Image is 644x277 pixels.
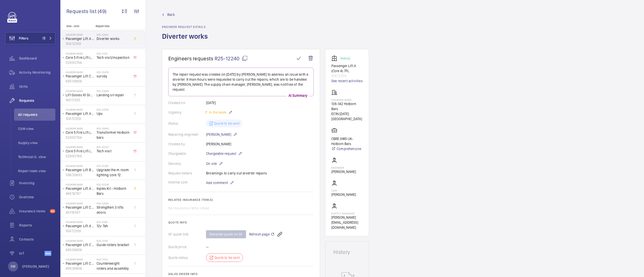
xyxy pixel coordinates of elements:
span: Requests [19,98,55,103]
span: Strengthen 3 lifts doors [97,205,130,215]
h2: R25-00291 [97,164,130,167]
span: Tech visit/inspection [97,55,130,60]
p: Holborn Bars [66,202,95,205]
span: Activity Monitoring [19,70,55,75]
p: 10472359 [331,73,363,78]
p: Core 5 Fire Lift (Building 2) 6FL [66,149,95,154]
p: [PERSON_NAME] [22,264,49,269]
p: Repair title [96,24,129,28]
span: Filters [19,36,28,41]
h2: R25-11231 [97,52,130,55]
p: Holborn Bars [66,164,95,167]
p: 138-142 Holborn Bars [331,101,363,111]
span: Transformer Holborn bars [97,130,130,140]
p: Holborn Bars [331,98,363,101]
span: All requests [18,112,55,117]
p: On site [206,161,223,167]
span: Dashboard [19,56,55,61]
h2: Engineer request details [162,25,211,29]
p: Passenger Lift A (Core 12) 6 FL [66,186,95,191]
p: Lift Goods A1 Ground (3FL) [66,93,95,98]
span: Back [167,12,175,17]
span: R25-12240 [215,55,248,62]
h2: R25-02109 [97,108,130,111]
span: Chargeable request [206,151,236,156]
h1: Diverter works [162,32,211,49]
p: 10472359 [66,228,95,234]
p: 59635693 [66,172,95,177]
h2: R24-12445 [97,202,130,205]
span: Inples Kit - Holborn Bars [97,186,130,196]
span: Engineers requests [168,55,214,62]
span: In the week [208,110,226,114]
p: Core 5 Fire Lift (Building 2) 6FL [66,55,95,60]
span: Ups [97,111,130,116]
p: Passenger Lift B (Core 12) 6 FLp [66,167,95,172]
h2: R25-00238 [97,183,130,186]
p: 16517355 [66,98,95,103]
span: Diverter works [97,36,130,41]
p: CBRE GWS UK- Holborn Bars [331,136,363,146]
p: Passenger Lift A (Core 4) 7FL [66,36,95,41]
p: CSM [331,189,356,192]
p: Holborn Bars [66,183,95,186]
span: Landing sil repair [97,93,130,98]
span: 43 [50,209,55,213]
span: Contacts [19,237,55,242]
p: SW [11,264,15,269]
p: Passenger Lift A (Core 4) 7FL [66,111,95,116]
span: Insurance items [19,209,48,214]
p: Holborn Bars [66,146,95,149]
h2: R25-00600 [97,127,130,130]
p: Passenger Lift A (Core 4) 7FL [331,63,363,73]
p: Passenger Lift A (Core 4) 7FL [66,223,95,228]
p: Site - Unit [60,24,94,28]
p: Passenger Lift C (Core 4) 7FL [66,242,95,247]
img: elevator.svg [331,55,339,61]
h2: R24-11155 [97,258,130,261]
span: Add comment [206,180,228,185]
span: Beta [45,251,51,256]
p: EC1N [DATE] [GEOGRAPHIC_DATA] [331,111,363,121]
p: Holborn Bars [66,52,95,55]
span: Reports [19,223,55,228]
span: Invoicing [19,180,55,186]
p: Working [341,58,350,59]
p: Passenger Lift C (Core 12) 6FL [66,205,95,210]
p: Passenger Lift C (Core 4) 7FL [66,261,95,266]
h2: R25-00357 [97,146,130,149]
h2: R25-12240 [97,33,130,36]
p: Holborn Bars [66,239,95,242]
p: Holborn Bars [66,108,95,111]
p: 46516797 [66,191,95,196]
span: Tech visit [97,149,130,154]
p: Supply manager [331,212,363,215]
p: 69538806 [66,247,95,252]
a: See recent activities [331,78,363,83]
span: survey [97,74,130,79]
h2: R24-12381 [97,220,130,223]
p: Holborn Bars [66,33,95,36]
h1: History [333,250,361,255]
span: Upgrade the m room lighting core 12 [97,167,130,177]
a: Comprehensive [331,146,363,151]
p: 10472359 [66,116,95,121]
p: Holborn Bars [66,220,95,223]
span: 1 [42,36,46,40]
h2: R25-03463 [97,89,130,93]
p: The repair request was created on [DATE] by [PERSON_NAME] to address an issue with a diverter. 8 ... [173,72,309,92]
p: [PERSON_NAME] [331,192,356,197]
span: IoT [19,251,45,256]
h2: Quote info [168,221,314,224]
span: Technical S. view [18,154,55,159]
p: [PERSON_NAME] [206,131,237,137]
p: Core 5 Fire Lift (Building 2) 6FL [66,130,95,135]
span: Supply view [18,140,55,145]
span: Guide rollers bracket [97,242,130,247]
p: 52893784 [66,60,95,65]
span: Counterweight rollers and assembly [97,261,130,271]
h2: Related insurance item(s) [168,198,314,202]
span: Refresh page [249,231,275,237]
h2: Sales order info [168,272,314,276]
p: 52893784 [66,135,95,140]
